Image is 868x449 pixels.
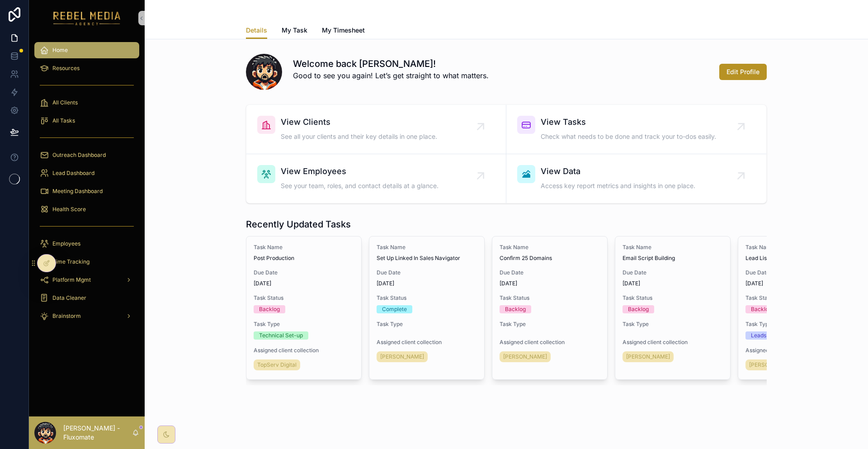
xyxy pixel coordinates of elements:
[34,254,139,270] a: Time Tracking
[506,105,766,154] a: View TasksCheck what needs to be done and track your to-dos easily.
[52,276,91,284] span: Platform Mgmt
[745,294,846,302] span: Task Status
[34,95,139,111] a: All Clients
[257,361,297,369] span: TopServ Digital
[745,359,797,370] a: [PERSON_NAME]
[745,321,846,328] span: Task Type
[34,165,139,181] a: Lead Dashboard
[500,280,600,287] span: [DATE]
[254,255,354,262] span: Post Production
[34,290,139,306] a: Data Cleaner
[254,321,354,328] span: Task Type
[377,321,477,328] span: Task Type
[281,181,439,190] span: See your team, roles, and contact details at a glance.
[500,269,600,276] span: Due Date
[246,105,506,154] a: View ClientsSee all your clients and their key details in one place.
[52,188,103,195] span: Meeting Dashboard
[541,181,695,190] span: Access key report metrics and insights in one place.
[377,351,428,362] a: [PERSON_NAME]
[246,26,267,35] span: Details
[52,65,80,72] span: Resources
[34,183,139,199] a: Meeting Dashboard
[726,67,759,76] span: Edit Profile
[282,22,307,40] a: My Task
[623,294,723,302] span: Task Status
[246,236,362,380] a: Task NamePost ProductionDue Date[DATE]Task StatusBacklogTask TypeTechnical Set-upAssigned client ...
[259,305,280,313] div: Backlog
[751,331,766,340] div: Leads
[34,113,139,129] a: All Tasks
[500,351,551,362] a: [PERSON_NAME]
[254,269,354,276] span: Due Date
[500,294,600,302] span: Task Status
[623,339,723,346] span: Assigned client collection
[34,236,139,252] a: Employees
[254,244,354,251] span: Task Name
[254,347,354,354] span: Assigned client collection
[246,154,506,203] a: View EmployeesSee your team, roles, and contact details at a glance.
[53,11,121,25] img: App logo
[63,424,132,442] p: [PERSON_NAME] - Fluxomate
[281,165,439,178] span: View Employees
[615,236,731,380] a: Task NameEmail Script BuildingDue Date[DATE]Task StatusBacklogTask TypeAssigned client collection...
[623,255,723,262] span: Email Script Building
[626,353,670,360] span: [PERSON_NAME]
[751,305,772,313] div: Backlog
[377,269,477,276] span: Due Date
[623,280,723,287] span: [DATE]
[382,305,407,313] div: Complete
[492,236,608,380] a: Task NameConfirm 25 DomainsDue Date[DATE]Task StatusBacklogTask TypeAssigned client collection[PE...
[623,351,674,362] a: [PERSON_NAME]
[293,70,489,81] p: Good to see you again! Let’s get straight to what matters.
[541,132,716,141] span: Check what needs to be done and track your to-dos easily.
[52,47,68,54] span: Home
[506,154,766,203] a: View DataAccess key report metrics and insights in one place.
[377,244,477,251] span: Task Name
[745,255,846,262] span: Lead List
[322,26,365,35] span: My Timesheet
[745,244,846,251] span: Task Name
[623,244,723,251] span: Task Name
[749,361,793,369] span: [PERSON_NAME]
[282,26,307,35] span: My Task
[623,321,723,328] span: Task Type
[628,305,649,313] div: Backlog
[369,236,485,380] a: Task NameSet Up Linked In Sales NavigatorDue Date[DATE]Task StatusCompleteTask TypeAssigned clien...
[377,294,477,302] span: Task Status
[541,116,716,128] span: View Tasks
[52,117,75,124] span: All Tasks
[745,280,846,287] span: [DATE]
[52,258,90,265] span: Time Tracking
[52,294,86,302] span: Data Cleaner
[623,269,723,276] span: Due Date
[34,60,139,76] a: Resources
[281,116,437,128] span: View Clients
[254,280,354,287] span: [DATE]
[719,64,767,80] button: Edit Profile
[377,339,477,346] span: Assigned client collection
[52,170,94,177] span: Lead Dashboard
[34,272,139,288] a: Platform Mgmt
[254,359,300,370] a: TopServ Digital
[500,321,600,328] span: Task Type
[259,331,303,340] div: Technical Set-up
[541,165,695,178] span: View Data
[745,347,846,354] span: Assigned client collection
[281,132,437,141] span: See all your clients and their key details in one place.
[738,236,854,380] a: Task NameLead ListDue Date[DATE]Task StatusBacklogTask TypeLeadsAssigned client collection[PERSON...
[34,147,139,163] a: Outreach Dashboard
[380,353,424,360] span: [PERSON_NAME]
[500,255,600,262] span: Confirm 25 Domains
[246,218,351,231] h1: Recently Updated Tasks
[29,36,145,335] div: scrollable content
[34,201,139,217] a: Health Score
[52,99,78,106] span: All Clients
[500,244,600,251] span: Task Name
[52,151,106,159] span: Outreach Dashboard
[745,269,846,276] span: Due Date
[377,280,477,287] span: [DATE]
[34,42,139,58] a: Home
[293,57,489,70] h1: Welcome back [PERSON_NAME]!
[503,353,547,360] span: [PERSON_NAME]
[322,22,365,40] a: My Timesheet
